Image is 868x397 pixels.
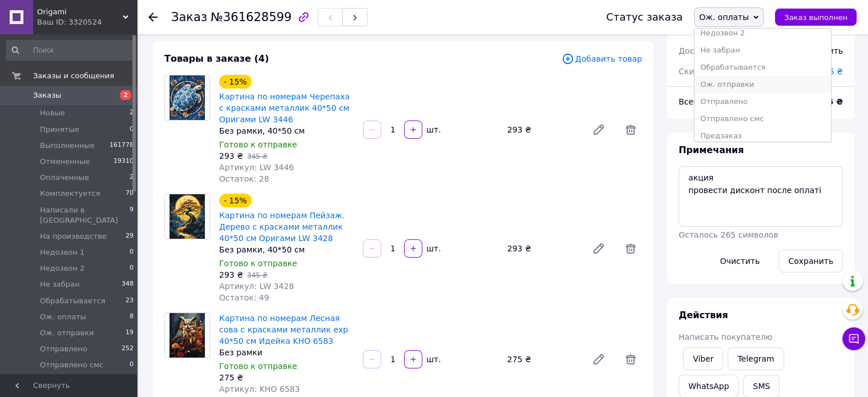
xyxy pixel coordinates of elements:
a: Редактировать [587,118,610,141]
span: 2 [120,90,131,100]
li: Обрабатывается [695,59,831,76]
span: Написать покупателю [679,332,772,342]
span: Готово к отправке [219,140,297,149]
span: 0 [130,247,134,258]
span: 2 [130,108,134,118]
span: Товары в заказе (4) [164,53,269,64]
li: Отправлено [695,93,831,110]
span: Добавить товар [562,53,642,65]
div: Без рамки [219,347,354,358]
div: - 15% [219,75,252,89]
span: Скидка [679,67,709,76]
span: Недозвон 1 [40,247,84,258]
a: Telegram [728,347,784,370]
span: Доставка [679,46,718,55]
span: Отправлено смс [40,360,103,370]
span: 252 [122,344,134,354]
div: 293 ₴ [503,122,583,138]
span: №361628599 [211,10,292,24]
span: Не забран [40,279,80,290]
div: Вернуться назад [148,11,158,23]
span: 0 [130,360,134,370]
span: 0 [130,125,134,135]
input: Поиск [6,40,135,61]
li: Предзаказ [695,127,831,145]
span: 70 [126,189,134,199]
span: Заказы [33,90,61,101]
span: Недозвон 2 [40,263,84,274]
div: - 15% [219,194,252,207]
span: Заказ выполнен [784,13,847,22]
span: 4 товара [679,26,715,35]
span: 345 ₴ [247,271,268,279]
span: 345 ₴ [247,153,268,161]
span: Остаток: 28 [219,174,269,183]
span: 2 [130,173,134,183]
span: Принятые [40,125,79,135]
div: 275 ₴ [219,372,354,383]
span: Отправлено [40,344,87,354]
button: Заказ выполнен [775,9,857,26]
span: Заказы и сообщения [33,71,114,81]
div: 293 ₴ [503,240,583,256]
span: 23 [126,296,134,306]
span: 29 [126,231,134,242]
span: 8 [130,312,134,322]
div: Без рамки, 40*50 см [219,125,354,137]
span: Комплектуется [40,189,100,199]
div: 275 ₴ [503,351,583,367]
li: Не забран [695,42,831,59]
span: Ож. отправки [40,328,94,338]
div: шт. [423,243,442,254]
div: шт. [423,354,442,365]
span: Артикул: LW 3428 [219,282,294,291]
span: Заказ [171,10,207,24]
img: Картина по номерам Черепаха с красками металлик 40*50 см Оригами LW 3446 [169,75,205,120]
button: Чат с покупателем [842,327,865,350]
div: Ваш ID: 3320524 [37,17,137,27]
span: Артикул: KHO 6583 [219,384,300,394]
span: Осталось 265 символов [679,230,778,239]
span: Готово к отправке [219,259,297,268]
button: Очистить [710,250,770,272]
div: Статус заказа [606,11,683,23]
span: 19 [126,328,134,338]
a: Картина по номерам Пейзаж. Дерево с красками металлик 40*50 см Оригами LW 3428 [219,211,345,243]
span: 19310 [114,157,134,167]
span: Удалить [619,237,642,260]
span: Обрабатывается [40,296,105,306]
a: Редактировать [587,237,610,260]
span: Ож. оплаты [40,312,86,322]
button: Сохранить [778,250,843,272]
span: Примечания [679,145,744,155]
li: Ож. отправки [695,76,831,93]
span: Всего к оплате [679,97,742,106]
span: 9 [130,205,134,226]
span: Действия [679,310,728,320]
img: Картина по номерам Лесная сова с красками металлик exp 40*50 см Идейка KHO 6583 [169,313,205,358]
span: Написали в [GEOGRAPHIC_DATA] [40,205,130,226]
span: Origami [37,7,123,17]
span: 0 [130,263,134,274]
span: Выполненные [40,141,95,151]
span: Ож. оплаты [699,13,749,22]
div: шт. [423,124,442,135]
span: Остаток: 49 [219,293,269,302]
a: Картина по номерам Черепаха с красками металлик 40*50 см Оригами LW 3446 [219,92,350,124]
span: Готово к отправке [219,362,297,371]
li: Отправлено смс [695,110,831,127]
span: На производстве [40,231,107,242]
textarea: акция провести дисконт после оплаті [679,166,843,227]
span: Отмененные [40,157,90,167]
div: Без рамки, 40*50 см [219,244,354,255]
span: 293 ₴ [219,270,243,279]
span: 348 [122,279,134,290]
a: Редактировать [587,348,610,371]
a: Картина по номерам Лесная сова с красками металлик exp 40*50 см Идейка KHO 6583 [219,314,348,346]
span: Удалить [619,118,642,141]
span: Оплаченные [40,173,89,183]
span: 161778 [110,141,134,151]
span: Новые [40,108,65,118]
span: Артикул: LW 3446 [219,163,294,172]
li: Недозвон 2 [695,25,831,42]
